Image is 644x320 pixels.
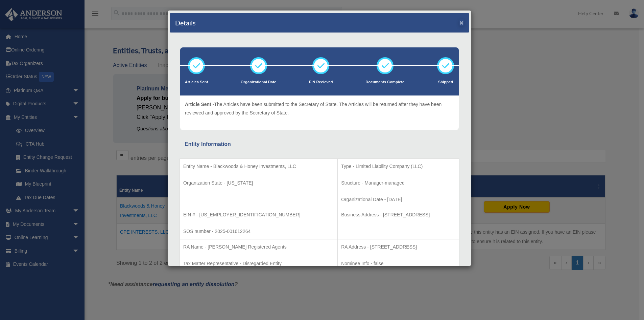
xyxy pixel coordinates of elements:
[183,211,334,219] p: EIN # - [US_EMPLOYER_IDENTIFICATION_NUMBER]
[437,79,454,86] p: Shipped
[365,79,404,86] p: Documents Complete
[185,102,214,107] span: Article Sent -
[183,259,334,268] p: Tax Matter Representative - Disregarded Entity
[183,179,334,187] p: Organization State - [US_STATE]
[185,79,208,86] p: Articles Sent
[183,243,334,251] p: RA Name - [PERSON_NAME] Registered Agents
[341,195,456,204] p: Organizational Date - [DATE]
[341,211,456,219] p: Business Address - [STREET_ADDRESS]
[185,140,454,149] div: Entity Information
[341,259,456,268] p: Nominee Info - false
[341,179,456,187] p: Structure - Manager-managed
[459,19,464,26] button: ×
[341,162,456,171] p: Type - Limited Liability Company (LLC)
[183,227,334,236] p: SOS number - 2025-001612264
[241,79,276,86] p: Organizational Date
[175,18,196,27] h4: Details
[309,79,333,86] p: EIN Recieved
[185,100,454,117] p: The Articles have been submitted to the Secretary of State. The Articles will be returned after t...
[341,243,456,251] p: RA Address - [STREET_ADDRESS]
[183,162,334,171] p: Entity Name - Blackwoods & Honey Investments, LLC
